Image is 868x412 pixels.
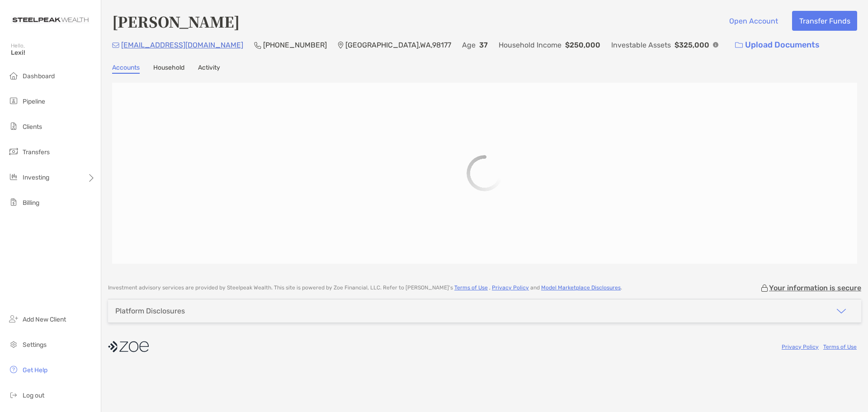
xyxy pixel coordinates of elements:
[792,11,857,31] button: Transfer Funds
[8,95,19,106] img: pipeline icon
[23,316,66,323] span: Add New Client
[23,199,39,207] span: Billing
[345,39,451,51] p: [GEOGRAPHIC_DATA] , WA , 98177
[8,70,19,81] img: dashboard icon
[11,49,95,57] span: Lexi!
[115,307,185,315] div: Platform Disclosures
[479,39,488,51] p: 37
[254,42,261,49] img: Phone Icon
[769,284,861,292] p: Your information is secure
[722,11,785,31] button: Open Account
[8,313,19,324] img: add_new_client icon
[8,146,19,157] img: transfers icon
[836,306,847,317] img: icon arrow
[23,72,55,80] span: Dashboard
[8,171,19,182] img: investing icon
[565,39,600,51] p: $250,000
[112,43,119,48] img: Email Icon
[112,11,240,32] h4: [PERSON_NAME]
[11,4,90,36] img: Zoe Logo
[492,284,529,291] a: Privacy Policy
[108,284,622,291] p: Investment advisory services are provided by Steelpeak Wealth . This site is powered by Zoe Finan...
[23,174,49,181] span: Investing
[823,344,857,350] a: Terms of Use
[23,123,42,131] span: Clients
[23,98,45,105] span: Pipeline
[462,39,476,51] p: Age
[611,39,671,51] p: Investable Assets
[23,366,47,374] span: Get Help
[729,35,826,55] a: Upload Documents
[338,42,344,49] img: Location Icon
[675,39,709,51] p: $325,000
[153,64,184,74] a: Household
[541,284,621,291] a: Model Marketplace Disclosures
[108,336,149,357] img: company logo
[263,39,327,51] p: [PHONE_NUMBER]
[8,197,19,208] img: billing icon
[8,389,19,400] img: logout icon
[782,344,819,350] a: Privacy Policy
[713,42,718,47] img: Info Icon
[23,392,44,399] span: Log out
[735,42,743,48] img: button icon
[23,341,47,349] span: Settings
[23,148,50,156] span: Transfers
[198,64,220,74] a: Activity
[454,284,488,291] a: Terms of Use
[121,39,243,51] p: [EMAIL_ADDRESS][DOMAIN_NAME]
[8,364,19,375] img: get-help icon
[8,121,19,132] img: clients icon
[112,64,140,74] a: Accounts
[499,39,561,51] p: Household Income
[8,339,19,350] img: settings icon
